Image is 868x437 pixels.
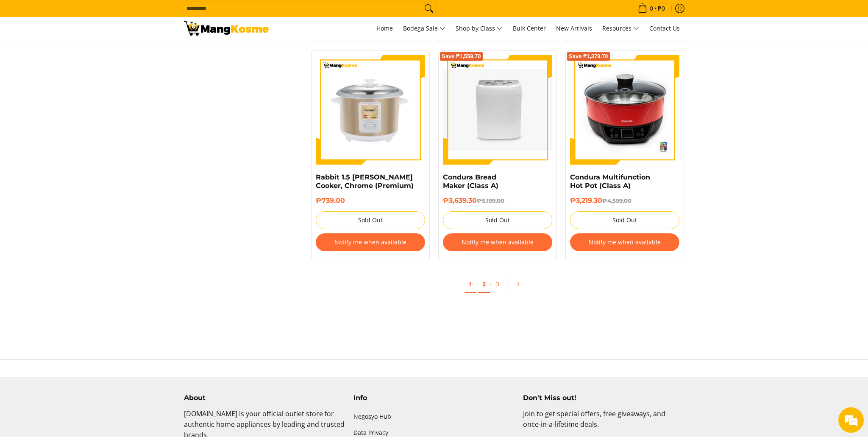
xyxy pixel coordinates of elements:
span: • [635,4,668,13]
img: https://mangkosme.com/products/rabbit-1-5-l-c-rice-cooker-chrome-class-a [316,55,425,165]
span: Bodega Sale [403,23,445,34]
span: Shop by Class [456,23,503,34]
h6: ₱3,219.30 [570,196,679,205]
a: Resources [598,17,643,40]
span: Contact Us [649,24,680,32]
span: Resources [602,23,639,34]
a: Shop by Class [451,17,507,40]
textarea: Type your message and hit 'Enter' [4,232,161,261]
span: ₱0 [657,6,666,11]
a: Bodega Sale [399,17,450,40]
a: 2 [478,276,490,293]
span: Save ₱1,379.70 [569,54,608,59]
img: Condura Multifunction Hot Pot (Class A) [570,55,679,165]
a: Condura Multifunction Hot Pot (Class A) [570,173,650,190]
a: 3 [492,276,504,292]
a: Bulk Center [509,17,550,40]
h6: ₱739.00 [316,196,425,205]
a: Rabbit 1.5 [PERSON_NAME] Cooker, Chrome (Premium) [316,173,414,190]
button: Notify me when available [570,233,679,251]
a: Contact Us [645,17,684,40]
h4: Info [353,394,515,402]
h4: Don't Miss out! [523,394,684,402]
span: Save ₱1,559.70 [442,54,481,59]
a: 1 [465,276,476,293]
button: Notify me when available [443,233,552,251]
a: Condura Bread Maker (Class A) [443,173,498,190]
button: Sold Out [443,211,552,229]
nav: Main Menu [277,17,684,40]
div: Chat with us now [44,48,142,59]
h6: ₱3,639.30 [443,196,552,205]
button: Search [422,2,436,15]
div: Minimize live chat window [139,4,159,25]
a: Home [372,17,397,40]
img: Condura Bread Maker (Class A) [443,69,552,151]
button: Sold Out [316,211,425,229]
span: · [476,280,478,288]
a: Negosyo Hub [353,409,515,425]
h4: About [184,394,345,402]
del: ₱5,199.00 [477,197,504,204]
span: New Arrivals [556,24,592,32]
span: 0 [648,6,654,11]
span: · [490,280,492,288]
span: Bulk Center [513,24,546,32]
button: Notify me when available [316,233,425,251]
ul: Pagination [307,273,688,300]
a: New Arrivals [552,17,596,40]
span: We're online! [49,107,117,193]
span: Home [376,24,393,32]
del: ₱4,599.00 [602,197,632,204]
img: Small Appliances l Mang Kosme: Home Appliances Warehouse Sale [184,21,269,36]
button: Sold Out [570,211,679,229]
